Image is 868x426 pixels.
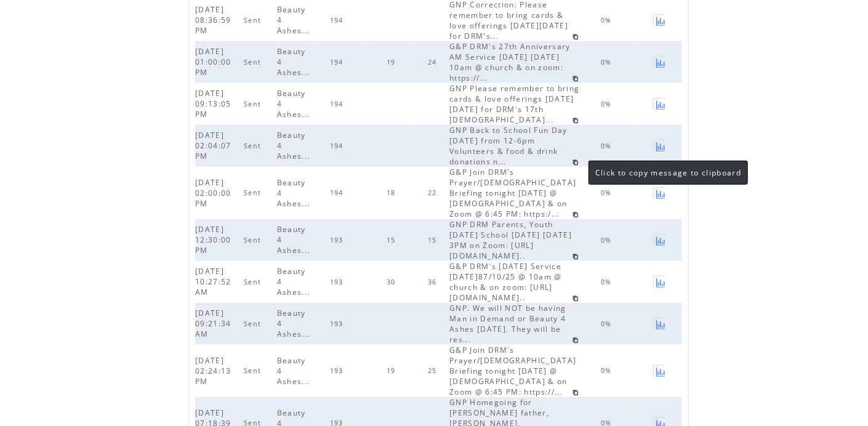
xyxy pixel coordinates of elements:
[195,266,231,297] span: [DATE] 10:27:52 AM
[449,345,576,397] span: G&P Join DRM's Prayer/[DEMOGRAPHIC_DATA] Briefing tonight [DATE] @ [DEMOGRAPHIC_DATA] & on Zoom @...
[449,83,579,125] span: GNP Please remember to bring cards & love offerings [DATE][DATE] for DRM's 17th [DEMOGRAPHIC_DATA...
[195,177,231,209] span: [DATE] 02:00:00 PM
[277,130,313,161] span: Beauty 4 Ashes...
[195,4,231,36] span: [DATE] 08:36:59 PM
[330,236,347,244] span: 193
[449,219,572,261] span: GNP DRM Parents, Youth [DATE] School [DATE] [DATE] 3PM on Zoom: [URL][DOMAIN_NAME]..
[601,16,615,25] span: 0%
[601,100,615,108] span: 0%
[195,308,231,339] span: [DATE] 09:21:34 AM
[387,58,399,66] span: 19
[601,319,615,328] span: 0%
[330,366,347,375] span: 193
[195,130,231,161] span: [DATE] 02:04:07 PM
[244,188,264,197] span: Sent
[244,278,264,286] span: Sent
[244,366,264,375] span: Sent
[244,142,264,150] span: Sent
[330,16,347,25] span: 194
[277,46,313,78] span: Beauty 4 Ashes...
[195,224,231,255] span: [DATE] 12:30:00 PM
[195,46,231,78] span: [DATE] 01:00:00 PM
[601,366,615,375] span: 0%
[428,366,440,375] span: 25
[387,278,399,286] span: 30
[330,100,347,108] span: 194
[595,167,741,178] span: Click to copy message to clipboard
[428,58,440,66] span: 24
[277,88,313,119] span: Beauty 4 Ashes...
[330,278,347,286] span: 193
[387,236,399,244] span: 15
[277,355,313,387] span: Beauty 4 Ashes...
[330,188,347,197] span: 194
[601,142,615,150] span: 0%
[449,125,568,167] span: GNP Back to School Fun Day [DATE] from 12-6pm Volunteers & food & drink donations n...
[387,366,399,375] span: 19
[277,4,313,36] span: Beauty 4 Ashes...
[449,261,562,303] span: G&P DRM's [DATE] Service [DATE]87/10/25 @ 10am @ church & on zoom: [URL][DOMAIN_NAME]..
[244,100,264,108] span: Sent
[277,224,313,255] span: Beauty 4 Ashes...
[277,177,313,209] span: Beauty 4 Ashes...
[601,278,615,286] span: 0%
[449,41,571,83] span: G&P DRM's 27th Anniversary AM Service [DATE] [DATE] 10am @ church & on zoom: https://...
[244,236,264,244] span: Sent
[428,236,440,244] span: 15
[449,167,576,219] span: G&P Join DRM's Prayer/[DEMOGRAPHIC_DATA] Briefing tonight [DATE] @ [DEMOGRAPHIC_DATA] & on Zoom @...
[277,308,313,339] span: Beauty 4 Ashes...
[601,58,615,66] span: 0%
[195,355,231,387] span: [DATE] 02:24:13 PM
[244,16,264,25] span: Sent
[601,188,615,197] span: 0%
[449,303,566,345] span: GNP. We will NOT be having Man in Demand or Beauty 4 Ashes [DATE]. They will be res...
[244,58,264,66] span: Sent
[428,278,440,286] span: 36
[244,319,264,328] span: Sent
[601,236,615,244] span: 0%
[277,266,313,297] span: Beauty 4 Ashes...
[195,88,231,119] span: [DATE] 09:13:05 PM
[387,188,399,197] span: 18
[428,188,440,197] span: 22
[330,319,347,328] span: 193
[330,142,347,150] span: 194
[330,58,347,66] span: 194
